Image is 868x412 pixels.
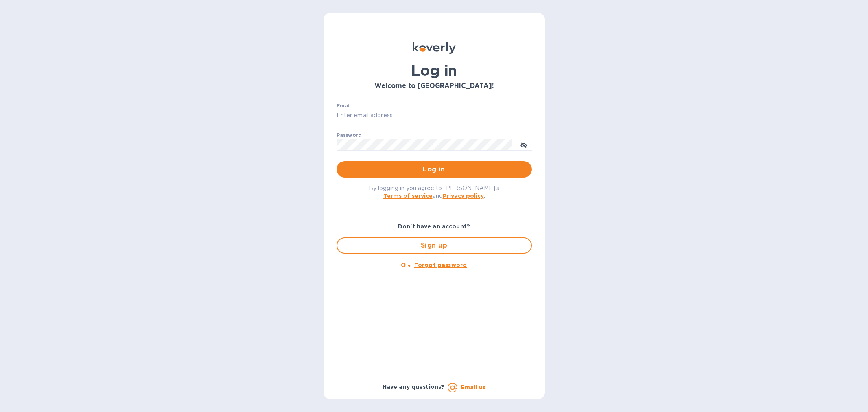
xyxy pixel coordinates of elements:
[337,82,532,90] h3: Welcome to [GEOGRAPHIC_DATA]!
[383,384,445,390] b: Have any questions?
[516,136,532,153] button: toggle password visibility
[337,110,532,122] input: Enter email address
[337,133,361,138] label: Password
[344,241,525,250] span: Sign up
[413,42,456,54] img: Koverly
[337,161,532,178] button: Log in
[337,237,532,254] button: Sign up
[337,62,532,79] h1: Log in
[369,185,499,199] span: By logging in you agree to [PERSON_NAME]'s and .
[383,193,433,199] a: Terms of service
[398,223,470,230] b: Don't have an account?
[461,384,485,390] a: Email us
[414,262,467,268] u: Forgot password
[343,164,525,174] span: Log in
[443,193,484,199] a: Privacy policy
[337,103,351,108] label: Email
